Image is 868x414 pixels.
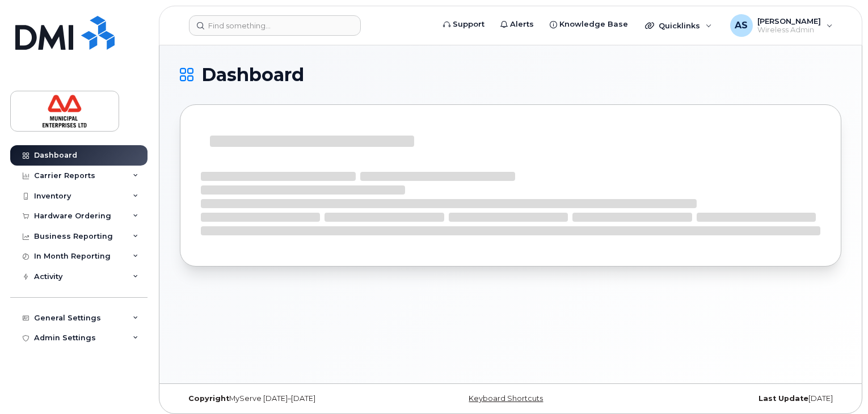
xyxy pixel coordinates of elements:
strong: Last Update [759,394,808,403]
div: [DATE] [621,394,841,403]
div: MyServe [DATE]–[DATE] [180,394,401,403]
span: Dashboard [201,66,304,83]
strong: Copyright [188,394,229,403]
a: Keyboard Shortcuts [469,394,543,403]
